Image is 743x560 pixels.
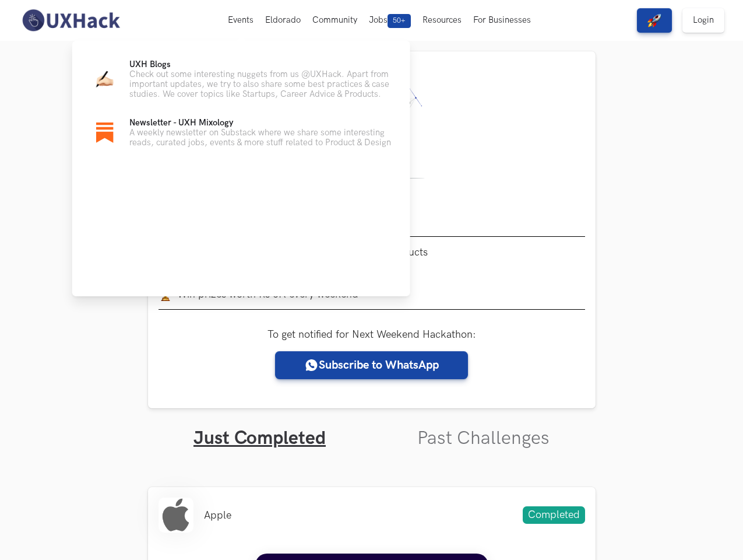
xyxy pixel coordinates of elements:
p: Check out some interesting nuggets from us @UXHack. Apart from important updates, we try to also ... [129,69,392,99]
a: Subscribe to WhatsApp [275,351,468,379]
ul: Tabs Interface [148,408,596,450]
a: Login [682,8,724,33]
a: Substack iconNewsletter - UXH MixologyA weekly newsletter on Substack where we share some interes... [91,118,392,148]
span: Newsletter - UXH Mixology [129,118,233,128]
img: Substack icon [96,123,114,142]
img: UXHack-logo.png [19,8,122,33]
span: UXH Blogs [129,60,171,69]
img: Bulb [96,71,114,88]
a: Just Completed [193,427,326,450]
span: Completed [523,506,585,524]
li: Apple [204,509,231,521]
label: To get notified for Next Weekend Hackathon: [267,328,476,341]
a: BulbUXH BlogsCheck out some interesting nuggets from us @UXHack. Apart from important updates, we... [91,60,392,99]
a: Past Challenges [417,427,550,450]
img: rocket [647,13,661,27]
span: 50+ [388,14,411,28]
p: A weekly newsletter on Substack where we share some interesting reads, curated jobs, events & mor... [129,128,392,148]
